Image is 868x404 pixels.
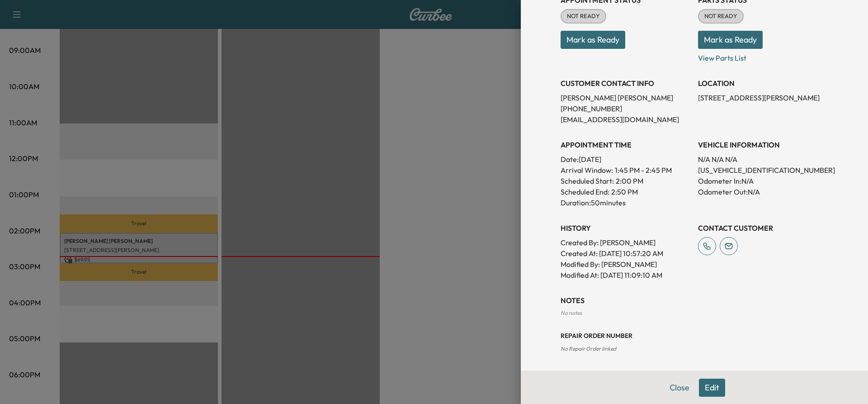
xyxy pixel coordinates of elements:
[698,186,828,197] p: Odometer Out: N/A
[561,345,616,352] span: No Repair Order linked
[698,154,828,165] p: N/A N/A N/A
[561,12,605,21] span: NOT READY
[561,176,614,186] p: Scheduled Start:
[561,186,609,197] p: Scheduled End:
[561,237,691,248] p: Created By : [PERSON_NAME]
[698,49,828,63] p: View Parts List
[698,176,828,186] p: Odometer In: N/A
[561,270,691,280] p: Modified At : [DATE] 11:09:10 AM
[561,295,828,306] h3: NOTES
[561,78,691,89] h3: CUSTOMER CONTACT INFO
[561,31,625,49] button: Mark as Ready
[561,103,691,114] p: [PHONE_NUMBER]
[698,31,763,49] button: Mark as Ready
[698,139,828,150] h3: VEHICLE INFORMATION
[561,92,691,103] p: [PERSON_NAME] [PERSON_NAME]
[699,379,725,397] button: Edit
[664,379,695,397] button: Close
[561,331,828,340] h3: Repair Order number
[561,139,691,150] h3: APPOINTMENT TIME
[698,92,828,103] p: [STREET_ADDRESS][PERSON_NAME]
[561,197,691,208] p: Duration: 50 minutes
[698,223,828,233] h3: CONTACT CUSTOMER
[561,223,691,233] h3: History
[698,165,828,176] p: [US_VEHICLE_IDENTIFICATION_NUMBER]
[561,248,691,259] p: Created At : [DATE] 10:57:20 AM
[615,165,672,176] span: 1:45 PM - 2:45 PM
[616,176,643,186] p: 2:00 PM
[561,165,691,176] p: Arrival Window:
[561,259,691,270] p: Modified By : [PERSON_NAME]
[561,154,691,165] p: Date: [DATE]
[699,12,743,21] span: NOT READY
[698,78,828,89] h3: LOCATION
[561,309,828,317] div: No notes
[611,186,638,197] p: 2:50 PM
[561,114,691,125] p: [EMAIL_ADDRESS][DOMAIN_NAME]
